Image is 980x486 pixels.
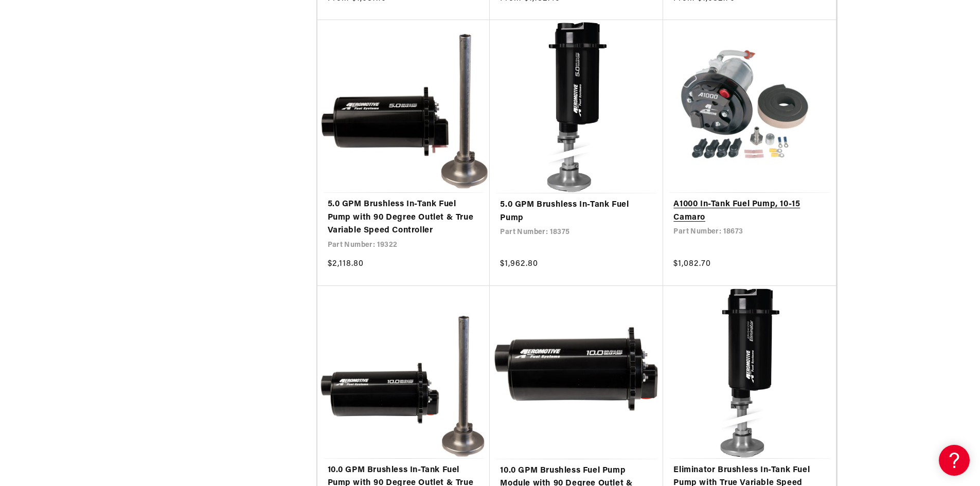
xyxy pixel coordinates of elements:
[500,199,653,225] a: 5.0 GPM Brushless In-Tank Fuel Pump
[328,198,480,238] a: 5.0 GPM Brushless In-Tank Fuel Pump with 90 Degree Outlet & True Variable Speed Controller
[673,198,826,224] a: A1000 In-Tank Fuel Pump, 10-15 Camaro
